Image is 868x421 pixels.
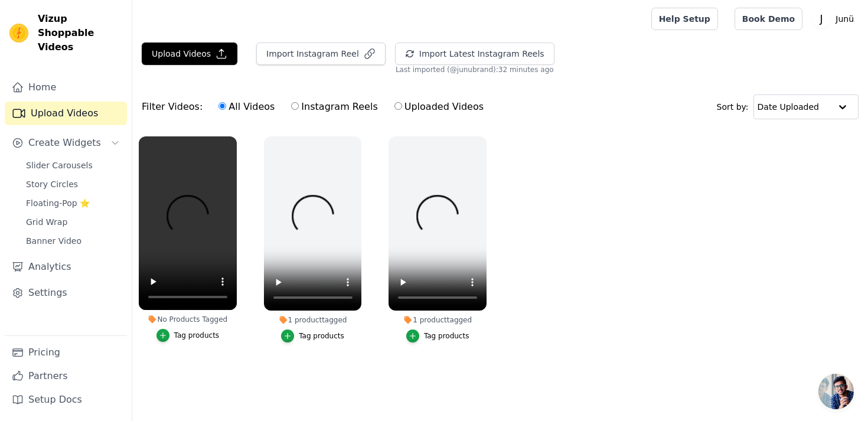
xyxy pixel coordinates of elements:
[19,233,127,249] a: Banner Video
[394,102,402,110] input: Uploaded Videos
[299,331,344,341] div: Tag products
[406,329,469,342] button: Tag products
[26,216,67,228] span: Grid Wrap
[26,235,81,247] span: Banner Video
[174,331,220,340] div: Tag products
[142,93,490,120] div: Filter Videos:
[5,102,127,125] a: Upload Videos
[820,13,823,25] text: J
[28,136,101,150] span: Create Widgets
[26,159,93,171] span: Slider Carousels
[19,195,127,211] a: Floating-Pop ⭐
[5,281,127,305] a: Settings
[424,331,469,341] div: Tag products
[396,65,554,74] span: Last imported (@ junubrand ): 32 minutes ago
[218,102,226,110] input: All Videos
[26,178,78,190] span: Story Circles
[9,24,28,43] img: Vizup
[5,364,127,388] a: Partners
[256,43,386,65] button: Import Instagram Reel
[831,8,859,30] p: Junü
[395,43,554,65] button: Import Latest Instagram Reels
[5,388,127,412] a: Setup Docs
[26,197,90,209] span: Floating-Pop ⭐
[812,8,859,30] button: J Junü
[735,8,802,30] a: Book Demo
[142,43,237,65] button: Upload Videos
[19,214,127,230] a: Grid Wrap
[218,99,275,115] label: All Videos
[19,176,127,192] a: Story Circles
[651,8,718,30] a: Help Setup
[38,12,122,54] span: Vizup Shoppable Videos
[5,255,127,279] a: Analytics
[5,341,127,364] a: Pricing
[264,315,362,325] div: 1 product tagged
[19,157,127,174] a: Slider Carousels
[291,99,378,115] label: Instagram Reels
[156,329,220,342] button: Tag products
[389,315,487,325] div: 1 product tagged
[281,329,344,342] button: Tag products
[394,99,484,115] label: Uploaded Videos
[291,102,299,110] input: Instagram Reels
[139,315,237,324] div: No Products Tagged
[5,76,127,99] a: Home
[818,374,854,409] div: Open chat
[5,131,127,155] button: Create Widgets
[717,94,859,119] div: Sort by:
